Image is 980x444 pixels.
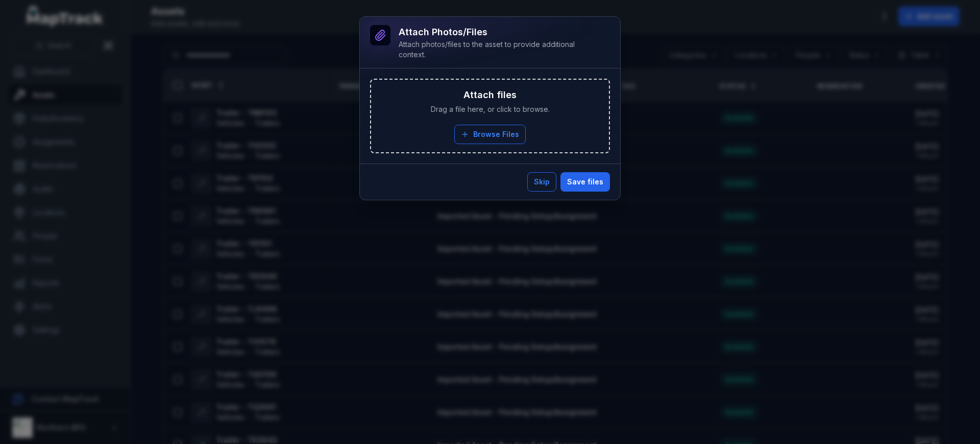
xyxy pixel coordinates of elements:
div: Attach photos/files to the asset to provide additional context. [399,39,594,60]
h3: Attach files [463,88,517,102]
button: Save files [560,172,610,192]
h3: Attach photos/files [399,25,594,39]
span: Drag a file here, or click to browse. [431,104,550,114]
button: Browse Files [454,125,526,144]
button: Skip [527,172,556,192]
